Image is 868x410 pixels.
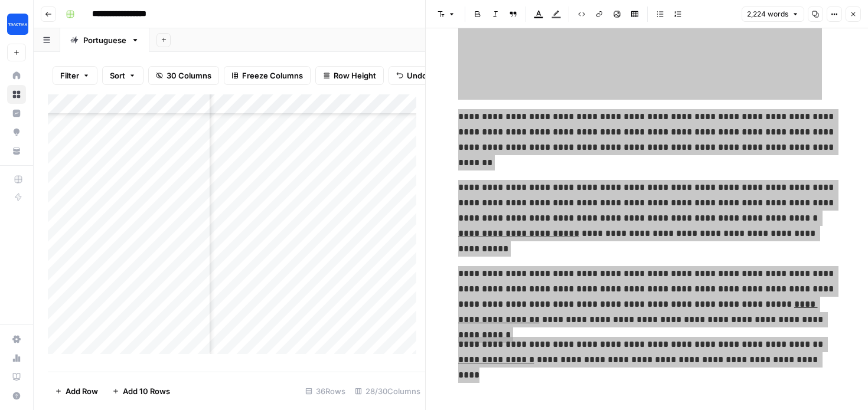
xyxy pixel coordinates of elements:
[301,382,350,401] div: 36 Rows
[148,66,219,85] button: 30 Columns
[7,14,28,35] img: Tractian Logo
[7,66,26,85] a: Home
[7,368,26,386] a: Learning Hub
[123,385,170,397] span: Add 10 Rows
[83,34,126,46] div: Portuguese
[7,9,26,39] button: Workspace: Tractian
[315,66,384,85] button: Row Height
[7,330,26,349] a: Settings
[167,70,211,81] span: 30 Columns
[7,104,26,123] a: Insights
[102,66,143,85] button: Sort
[334,70,376,81] span: Row Height
[105,382,177,401] button: Add 10 Rows
[747,9,788,19] span: 2,224 words
[407,70,427,81] span: Undo
[66,385,98,397] span: Add Row
[53,66,97,85] button: Filter
[60,70,79,81] span: Filter
[7,142,26,160] a: Your Data
[7,386,26,405] button: Help + Support
[7,85,26,104] a: Browse
[7,349,26,368] a: Usage
[224,66,311,85] button: Freeze Columns
[110,70,125,81] span: Sort
[242,70,303,81] span: Freeze Columns
[742,6,804,22] button: 2,224 words
[350,382,425,401] div: 28/30 Columns
[389,66,435,85] button: Undo
[48,382,105,401] button: Add Row
[7,123,26,142] a: Opportunities
[60,28,149,52] a: Portuguese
